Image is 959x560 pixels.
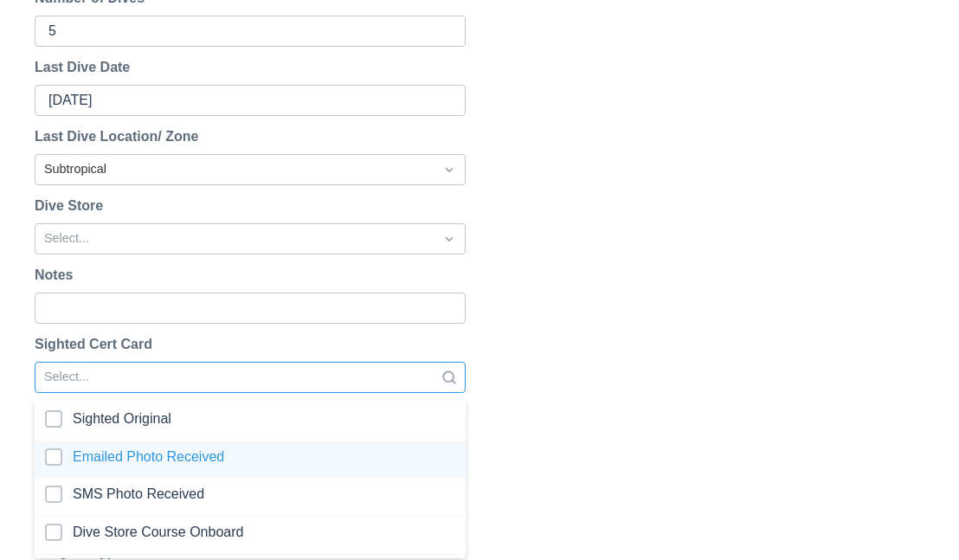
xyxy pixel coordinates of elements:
[35,196,110,216] label: Dive Store
[441,230,458,248] span: Dropdown icon
[35,57,137,78] label: Last Dive Date
[35,334,159,355] label: Sighted Cert Card
[35,126,205,147] label: Last Dive Location/ Zone
[441,161,458,178] span: Dropdown icon
[441,369,458,386] span: Search
[35,265,80,286] label: Notes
